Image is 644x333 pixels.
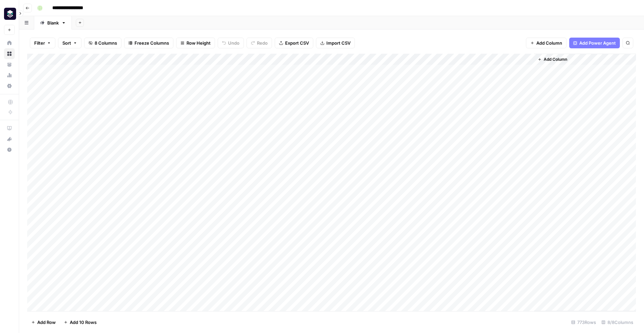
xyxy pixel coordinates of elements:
[30,38,55,48] button: Filter
[4,8,16,20] img: Platformengineering.org Logo
[285,40,309,46] span: Export CSV
[526,38,567,48] button: Add Column
[4,38,15,48] a: Home
[257,40,268,46] span: Redo
[124,38,173,48] button: Freeze Columns
[569,317,599,328] div: 773 Rows
[544,56,567,62] span: Add Column
[84,38,121,48] button: 8 Columns
[34,16,72,30] a: Blank
[70,319,97,326] span: Add 10 Rows
[58,38,82,48] button: Sort
[62,40,71,46] span: Sort
[4,134,15,144] button: What's new?
[4,81,15,91] a: Settings
[4,5,15,22] button: Workspace: Platformengineering.org
[228,40,239,46] span: Undo
[218,38,244,48] button: Undo
[536,40,562,46] span: Add Column
[34,40,45,46] span: Filter
[4,59,15,70] a: Your Data
[4,144,15,155] button: Help + Support
[599,317,636,328] div: 8/8 Columns
[176,38,215,48] button: Row Height
[275,38,313,48] button: Export CSV
[326,40,351,46] span: Import CSV
[4,70,15,81] a: Usage
[4,123,15,134] a: AirOps Academy
[186,40,211,46] span: Row Height
[27,317,60,328] button: Add Row
[47,19,59,26] div: Blank
[579,40,616,46] span: Add Power Agent
[95,40,117,46] span: 8 Columns
[4,134,14,144] div: What's new?
[316,38,355,48] button: Import CSV
[60,317,101,328] button: Add 10 Rows
[247,38,272,48] button: Redo
[569,38,620,48] button: Add Power Agent
[4,48,15,59] a: Browse
[535,55,570,64] button: Add Column
[37,319,56,326] span: Add Row
[135,40,169,46] span: Freeze Columns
